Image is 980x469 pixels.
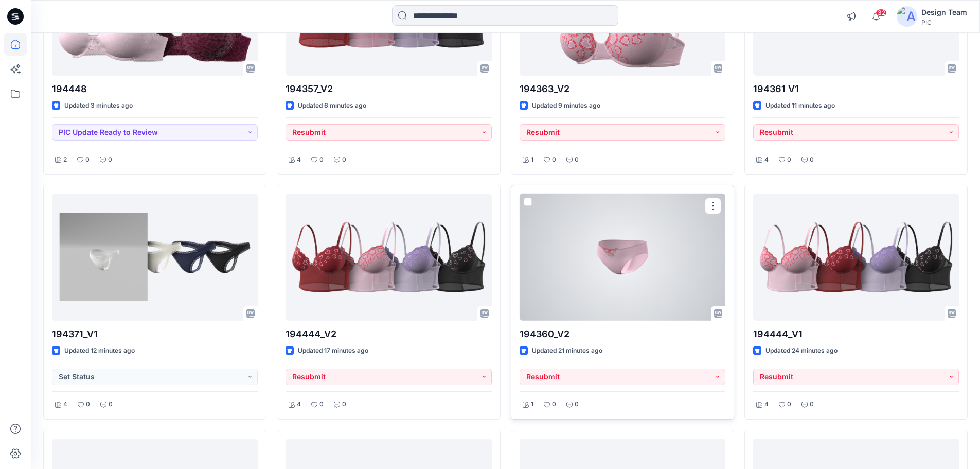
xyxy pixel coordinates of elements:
p: 2 [63,154,67,165]
a: 194360_V2 [520,194,725,321]
p: Updated 3 minutes ago [64,100,133,111]
p: Updated 11 minutes ago [765,100,835,111]
p: 0 [552,399,556,410]
p: Updated 17 minutes ago [298,345,368,356]
p: Updated 9 minutes ago [532,100,600,111]
p: 0 [787,399,791,410]
p: 194357_V2 [286,82,491,96]
div: PIC [921,19,967,26]
p: 0 [575,154,579,165]
p: 0 [319,154,324,165]
p: 0 [109,399,113,410]
p: 0 [810,399,814,410]
p: Updated 21 minutes ago [532,345,602,356]
p: 4 [764,399,769,410]
p: 194448 [52,82,258,96]
p: Updated 24 minutes ago [765,345,838,356]
p: 0 [86,399,90,410]
img: avatar [897,6,917,27]
p: 194360_V2 [520,327,725,341]
p: 0 [108,154,112,165]
p: 0 [552,154,556,165]
p: Updated 12 minutes ago [64,345,135,356]
a: 194444_V2 [286,194,491,321]
p: 0 [319,399,324,410]
p: 4 [63,399,67,410]
p: 194361 V1 [753,82,959,96]
p: Updated 6 minutes ago [298,100,366,111]
p: 4 [764,154,769,165]
p: 0 [787,154,791,165]
p: 194363_V2 [520,82,725,96]
a: 194444_V1 [753,194,959,321]
a: 194371_V1 [52,194,258,321]
span: 32 [876,9,887,17]
p: 194444_V2 [286,327,491,341]
div: Design Team [921,6,967,19]
p: 4 [297,154,301,165]
p: 194444_V1 [753,327,959,341]
p: 0 [342,399,346,410]
p: 0 [810,154,814,165]
p: 0 [575,399,579,410]
p: 1 [531,154,533,165]
p: 0 [342,154,346,165]
p: 194371_V1 [52,327,258,341]
p: 1 [531,399,533,410]
p: 0 [85,154,90,165]
p: 4 [297,399,301,410]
